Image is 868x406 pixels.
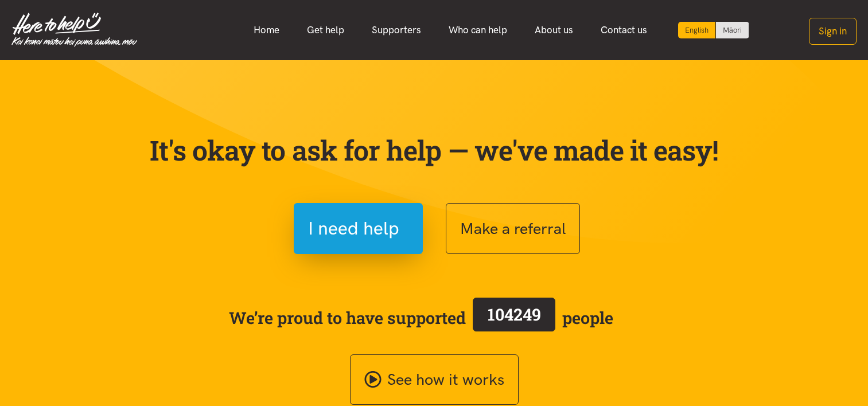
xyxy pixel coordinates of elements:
a: Who can help [435,18,521,42]
span: We’re proud to have supported people [229,295,613,340]
a: Supporters [358,18,435,42]
a: Switch to Te Reo Māori [716,22,749,38]
button: I need help [294,203,423,254]
span: I need help [308,214,399,243]
img: Home [11,13,137,47]
a: Get help [293,18,358,42]
a: 104249 [466,295,562,340]
a: Contact us [587,18,661,42]
button: Sign in [809,18,857,45]
div: Language toggle [678,22,749,38]
a: Home [240,18,293,42]
button: Make a referral [446,203,580,254]
p: It's okay to ask for help — we've made it easy! [147,134,721,167]
a: About us [521,18,587,42]
div: Current language [678,22,716,38]
a: See how it works [350,354,519,405]
span: 104249 [488,303,541,325]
